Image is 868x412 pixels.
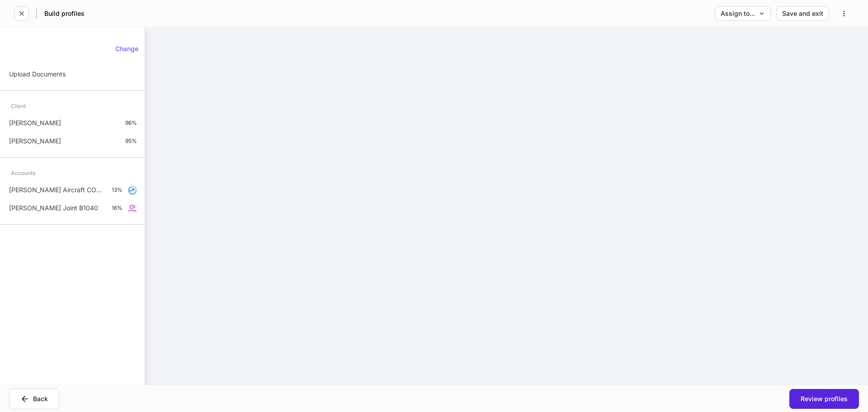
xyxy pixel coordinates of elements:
[44,9,85,18] h5: Build profiles
[11,165,35,181] div: Accounts
[112,186,123,194] p: 13%
[125,137,137,145] p: 95%
[112,204,123,212] p: 16%
[721,10,765,17] div: Assign to...
[9,204,98,213] p: [PERSON_NAME] Joint B1040
[11,98,26,114] div: Client
[801,396,848,402] div: Review profiles
[115,46,138,52] div: Change
[9,118,61,128] p: [PERSON_NAME]
[9,388,59,409] button: Back
[782,10,823,17] div: Save and exit
[125,119,137,127] p: 96%
[20,394,48,403] div: Back
[9,185,104,194] p: [PERSON_NAME] Aircraft CORP B3837
[9,137,61,146] p: [PERSON_NAME]
[715,6,771,21] button: Assign to...
[789,389,859,409] button: Review profiles
[9,70,66,79] p: Upload Documents
[776,6,829,21] button: Save and exit
[109,42,144,56] button: Change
